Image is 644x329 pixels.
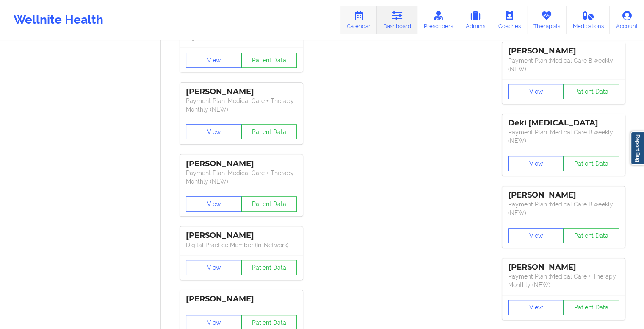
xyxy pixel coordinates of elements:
[186,231,297,240] div: [PERSON_NAME]
[508,56,619,73] p: Payment Plan : Medical Care Biweekly (NEW)
[508,46,619,56] div: [PERSON_NAME]
[459,6,492,34] a: Admins
[186,169,297,186] p: Payment Plan : Medical Care + Therapy Monthly (NEW)
[377,6,417,34] a: Dashboard
[241,124,297,139] button: Patient Data
[508,84,564,99] button: View
[508,118,619,128] div: Deki [MEDICAL_DATA]
[186,159,297,169] div: [PERSON_NAME]
[417,6,459,34] a: Prescribers
[508,190,619,200] div: [PERSON_NAME]
[563,228,619,243] button: Patient Data
[527,6,567,34] a: Therapists
[508,200,619,217] p: Payment Plan : Medical Care Biweekly (NEW)
[186,260,242,275] button: View
[630,131,644,165] a: Report Bug
[241,53,297,68] button: Patient Data
[186,196,242,212] button: View
[508,228,564,243] button: View
[567,6,610,34] a: Medications
[563,300,619,315] button: Patient Data
[186,87,297,97] div: [PERSON_NAME]
[186,97,297,114] p: Payment Plan : Medical Care + Therapy Monthly (NEW)
[186,53,242,68] button: View
[340,6,377,34] a: Calendar
[241,260,297,275] button: Patient Data
[508,272,619,289] p: Payment Plan : Medical Care + Therapy Monthly (NEW)
[186,294,297,304] div: [PERSON_NAME]
[241,196,297,212] button: Patient Data
[563,84,619,99] button: Patient Data
[508,262,619,272] div: [PERSON_NAME]
[492,6,527,34] a: Coaches
[186,241,297,249] p: Digital Practice Member (In-Network)
[508,300,564,315] button: View
[610,6,644,34] a: Account
[563,156,619,171] button: Patient Data
[186,124,242,139] button: View
[508,156,564,171] button: View
[508,128,619,145] p: Payment Plan : Medical Care Biweekly (NEW)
